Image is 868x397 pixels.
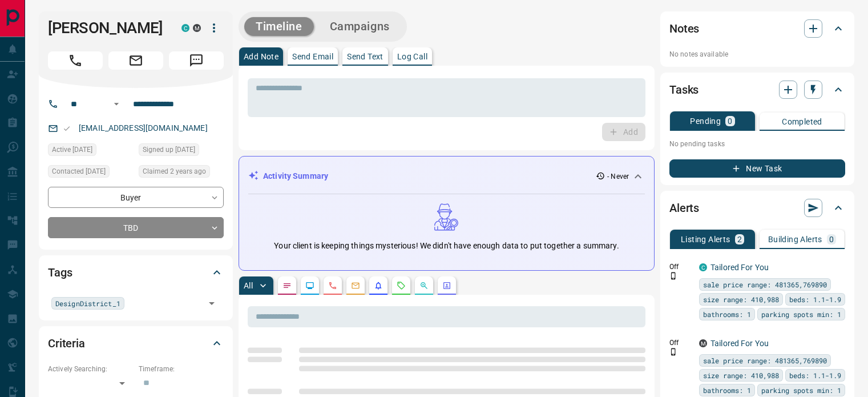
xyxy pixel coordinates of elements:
[789,370,841,381] span: beds: 1.1-1.9
[397,53,427,61] p: Log Call
[681,235,730,243] p: Listing Alerts
[139,143,224,159] div: Thu Dec 01 2022
[710,263,769,272] a: Tailored For You
[419,281,429,290] svg: Opportunities
[305,281,314,290] svg: Lead Browsing Activity
[48,263,72,282] h2: Tags
[48,51,103,70] span: Call
[347,53,383,61] p: Send Text
[703,279,827,290] span: sale price range: 481365,769890
[703,294,779,305] span: size range: 410,988
[248,166,645,187] div: Activity Summary- Never
[193,24,201,32] div: mrloft.ca
[737,235,742,243] p: 2
[143,166,206,177] span: Claimed 2 years ago
[829,235,834,243] p: 0
[274,240,619,252] p: Your client is keeping things mysterious! We didn't have enough data to put together a summary.
[48,259,224,286] div: Tags
[55,298,120,309] span: DesignDistrict_1
[789,294,841,305] span: beds: 1.1-1.9
[48,187,224,208] div: Buyer
[607,171,629,182] p: - Never
[669,199,699,217] h2: Alerts
[181,24,189,32] div: condos.ca
[669,348,677,356] svg: Push Notification Only
[669,338,692,348] p: Off
[669,194,845,222] div: Alerts
[244,17,314,36] button: Timeline
[690,117,721,125] p: Pending
[139,165,224,181] div: Thu Dec 01 2022
[728,117,732,125] p: 0
[79,123,208,133] a: [EMAIL_ADDRESS][DOMAIN_NAME]
[263,170,328,182] p: Activity Summary
[669,81,699,99] h2: Tasks
[204,295,220,311] button: Open
[48,143,133,159] div: Fri Dec 23 2022
[328,281,337,290] svg: Calls
[761,384,841,396] span: parking spots min: 1
[63,125,71,133] svg: Email Valid
[703,308,751,320] span: bathrooms: 1
[318,17,401,36] button: Campaigns
[110,97,123,111] button: Open
[48,19,164,37] h1: [PERSON_NAME]
[442,281,451,290] svg: Agent Actions
[703,370,779,381] span: size range: 410,988
[244,282,253,290] p: All
[48,334,85,352] h2: Criteria
[169,51,224,70] span: Message
[761,308,841,320] span: parking spots min: 1
[669,76,845,103] div: Tasks
[143,144,195,155] span: Signed up [DATE]
[52,166,106,177] span: Contacted [DATE]
[48,330,224,357] div: Criteria
[669,49,845,59] p: No notes available
[139,364,224,374] p: Timeframe:
[397,281,406,290] svg: Requests
[782,118,822,126] p: Completed
[108,51,163,70] span: Email
[48,364,133,374] p: Actively Searching:
[292,53,333,61] p: Send Email
[48,217,224,238] div: TBD
[374,281,383,290] svg: Listing Alerts
[669,19,699,38] h2: Notes
[52,144,92,155] span: Active [DATE]
[703,355,827,366] span: sale price range: 481365,769890
[669,272,677,280] svg: Push Notification Only
[669,15,845,42] div: Notes
[669,135,845,153] p: No pending tasks
[768,235,822,243] p: Building Alerts
[710,339,769,348] a: Tailored For You
[48,165,133,181] div: Mon Dec 12 2022
[282,281,292,290] svg: Notes
[669,159,845,178] button: New Task
[699,339,707,347] div: mrloft.ca
[699,263,707,271] div: condos.ca
[703,384,751,396] span: bathrooms: 1
[351,281,360,290] svg: Emails
[244,53,278,61] p: Add Note
[669,262,692,272] p: Off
